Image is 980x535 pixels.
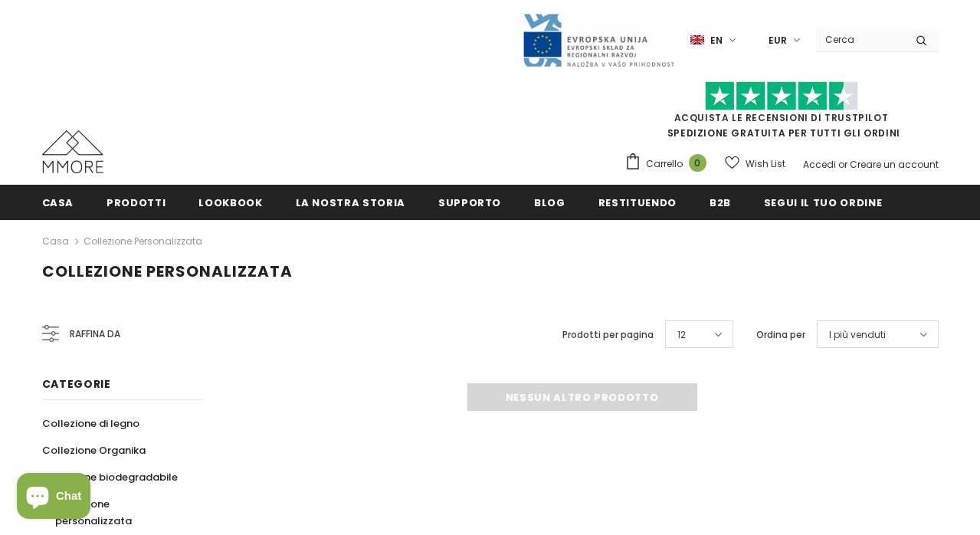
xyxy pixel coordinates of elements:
a: Collezione personalizzata [42,491,186,534]
inbox-online-store-chat: Shopify online store chat [12,473,95,523]
span: Carrello [646,156,683,172]
a: Collezione biodegradabile [42,464,178,491]
span: Lookbook [198,195,262,210]
span: Restituendo [598,195,677,210]
span: 12 [677,327,686,343]
a: Segui il tuo ordine [764,185,882,219]
span: SPEDIZIONE GRATUITA PER TUTTI GLI ORDINI [624,88,939,139]
span: Casa [42,195,74,210]
span: Wish List [746,156,785,172]
span: supporto [438,195,501,210]
a: B2B [710,185,731,219]
span: Blog [534,195,565,210]
a: Restituendo [598,185,677,219]
a: supporto [438,185,501,219]
span: Segui il tuo ordine [764,195,882,210]
span: B2B [710,195,731,210]
a: La nostra storia [296,185,405,219]
a: Casa [42,232,69,251]
span: Prodotti [107,195,166,210]
a: Wish List [725,150,785,177]
img: Fidati di Pilot Stars [705,81,858,111]
a: Lookbook [198,185,262,219]
span: La nostra storia [296,195,405,210]
a: Creare un account [850,158,939,171]
img: Javni Razpis [522,12,675,68]
label: Ordina per [756,327,805,343]
a: Carrello 0 [624,153,714,176]
img: i-lang-1.png [690,34,704,47]
a: Collezione personalizzata [84,235,202,248]
span: Collezione personalizzata [42,261,293,282]
span: or [838,158,847,171]
input: Search Site [816,28,904,51]
span: I più venduti [829,327,886,343]
span: Categorie [42,376,111,392]
img: Casi MMORE [42,130,103,173]
a: Casa [42,185,74,219]
span: Collezione di legno [42,416,139,431]
a: Collezione Organika [42,437,146,464]
a: Prodotti [107,185,166,219]
span: Raffina da [70,326,120,343]
a: Javni Razpis [522,33,675,46]
a: Accedi [803,158,836,171]
a: Collezione di legno [42,410,139,437]
span: EUR [769,33,787,48]
a: Blog [534,185,565,219]
span: Collezione biodegradabile [42,470,178,484]
span: en [710,33,723,48]
label: Prodotti per pagina [562,327,654,343]
span: 0 [689,154,706,172]
span: Collezione Organika [42,443,146,458]
a: Acquista le recensioni di TrustPilot [674,111,889,124]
